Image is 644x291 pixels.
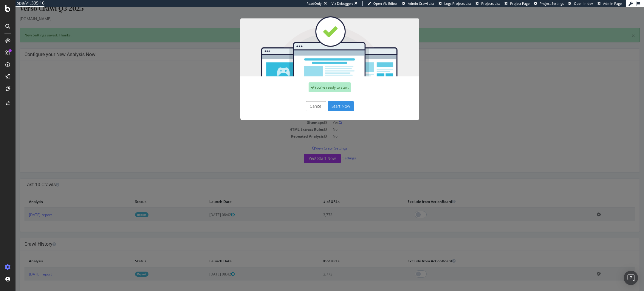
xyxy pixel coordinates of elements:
a: Project Settings [534,1,564,6]
div: You're ready to start [293,75,335,85]
span: Logs Projects List [444,1,471,6]
span: Project Page [510,1,530,6]
span: Open Viz Editor [373,1,398,6]
span: Admin Page [603,1,622,6]
a: Open Viz Editor [367,1,398,6]
div: Open Intercom Messenger [624,271,638,285]
img: You're all set! [225,9,404,69]
a: Admin Page [597,1,622,6]
a: Projects List [476,1,500,6]
span: Open in dev [574,1,593,6]
a: Admin Crawl List [402,1,434,6]
div: Viz Debugger: [332,1,353,6]
span: Admin Crawl List [408,1,434,6]
span: Projects List [481,1,500,6]
span: Project Settings [540,1,564,6]
div: ReadOnly: [306,1,323,6]
a: Open in dev [568,1,593,6]
button: Cancel [290,94,311,104]
button: Start Now [312,94,338,104]
a: Project Page [504,1,530,6]
a: Logs Projects List [439,1,471,6]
